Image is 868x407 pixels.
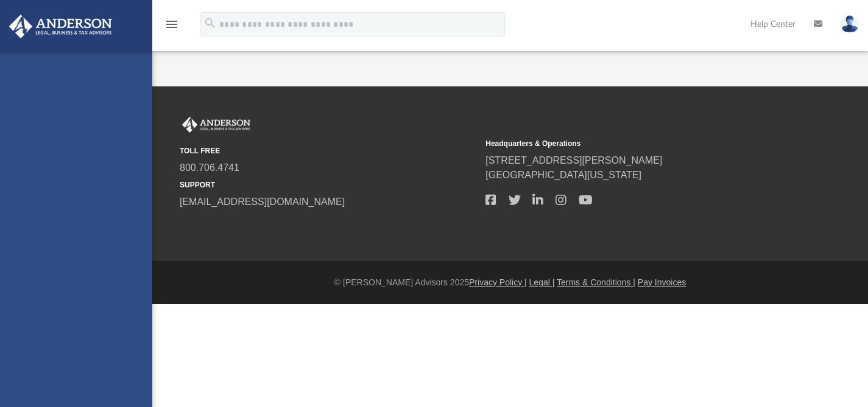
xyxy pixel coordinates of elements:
a: Legal | [529,277,555,287]
a: menu [164,23,179,32]
small: TOLL FREE [180,145,477,156]
i: search [203,16,217,30]
img: Anderson Advisors Platinum Portal [5,15,116,38]
small: SUPPORT [180,179,477,190]
img: User Pic [841,15,859,33]
small: Headquarters & Operations [485,138,783,149]
i: menu [164,17,179,32]
div: © [PERSON_NAME] Advisors 2025 [152,276,868,289]
a: Pay Invoices [638,277,686,287]
img: Anderson Advisors Platinum Portal [180,117,253,133]
a: Privacy Policy | [469,277,527,287]
a: Terms & Conditions | [557,277,635,287]
a: [GEOGRAPHIC_DATA][US_STATE] [485,170,641,180]
a: [STREET_ADDRESS][PERSON_NAME] [485,155,662,165]
a: [EMAIL_ADDRESS][DOMAIN_NAME] [180,197,345,207]
a: 800.706.4741 [180,162,239,173]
